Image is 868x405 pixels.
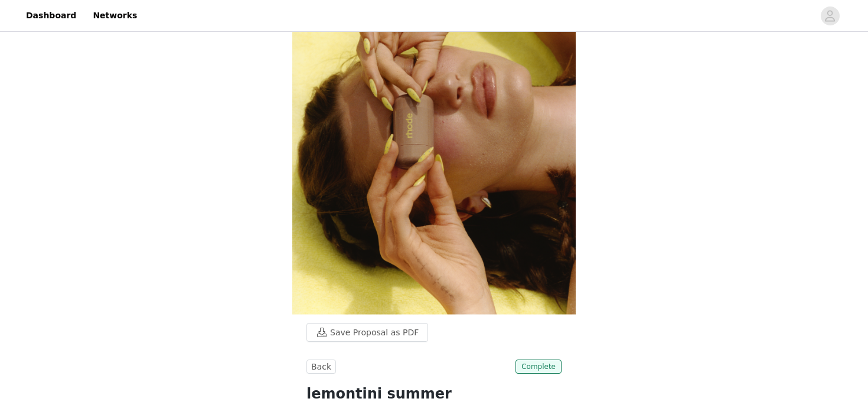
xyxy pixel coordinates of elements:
a: Networks [86,2,144,29]
button: Back [306,360,336,374]
a: Dashboard [19,2,83,29]
span: Complete [515,360,562,374]
h1: lemontini summer [306,383,562,404]
button: Save Proposal as PDF [306,323,428,342]
div: avatar [824,6,836,25]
